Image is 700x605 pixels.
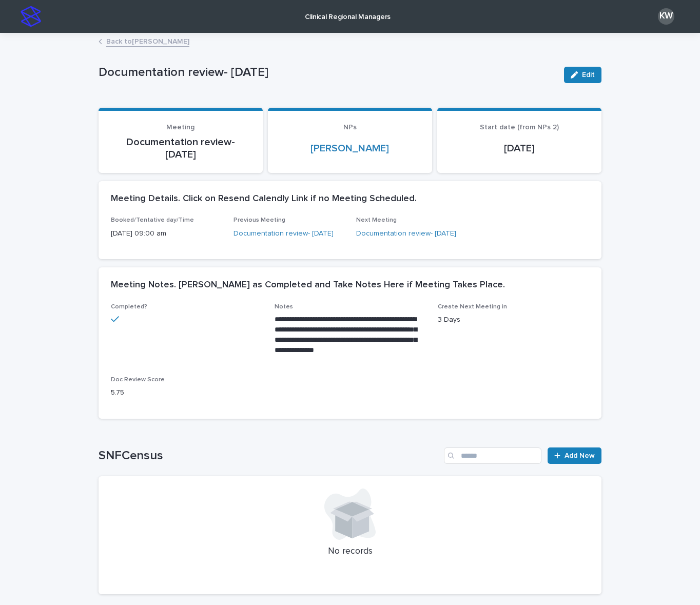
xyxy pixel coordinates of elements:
[111,304,147,310] span: Completed?
[582,71,595,79] span: Edit
[234,228,334,239] a: Documentation review- [DATE]
[275,304,293,310] span: Notes
[356,228,456,239] a: Documentation review- [DATE]
[111,228,221,239] p: [DATE] 09:00 am
[21,6,41,27] img: stacker-logo-s-only.png
[658,8,674,25] div: KW
[106,35,189,47] a: Back to[PERSON_NAME]
[356,217,397,223] span: Next Meeting
[565,452,595,459] span: Add New
[450,142,589,154] p: [DATE]
[310,142,389,154] a: [PERSON_NAME]
[111,217,194,223] span: Booked/Tentative day/Time
[111,377,165,383] span: Doc Review Score
[444,447,541,464] input: Search
[438,304,507,310] span: Create Next Meeting in
[99,448,440,463] h1: SNFCensus
[438,315,589,325] p: 3 Days
[99,65,556,80] p: Documentation review- [DATE]
[480,124,559,131] span: Start date (from NPs 2)
[343,124,357,131] span: NPs
[111,193,417,205] h2: Meeting Details. Click on Resend Calendly Link if no Meeting Scheduled.
[111,280,505,291] h2: Meeting Notes. [PERSON_NAME] as Completed and Take Notes Here if Meeting Takes Place.
[166,124,195,131] span: Meeting
[564,67,601,83] button: Edit
[234,217,285,223] span: Previous Meeting
[111,387,262,398] p: 5.75
[548,447,601,464] a: Add New
[111,136,250,161] p: Documentation review- [DATE]
[111,546,589,557] p: No records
